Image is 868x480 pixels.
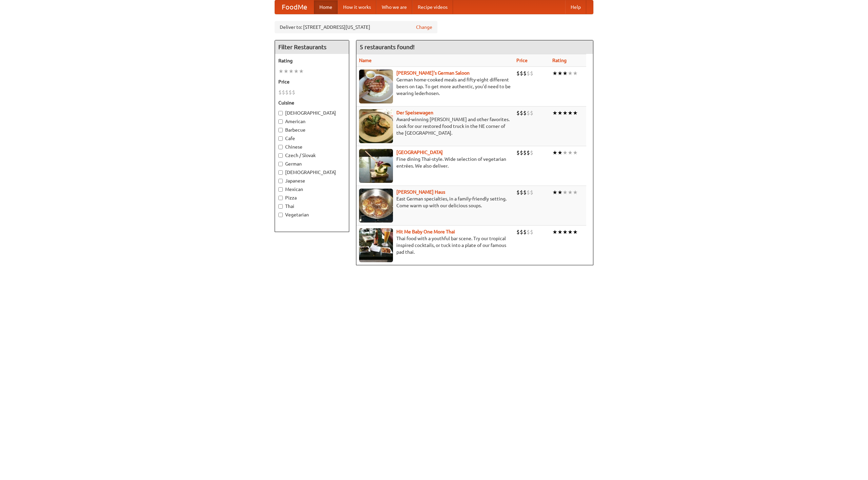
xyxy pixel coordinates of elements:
li: $ [516,189,520,196]
li: $ [516,149,520,156]
li: $ [520,228,523,236]
label: Vegetarian [278,211,346,218]
input: Pizza [278,196,283,200]
input: Chinese [278,145,283,149]
li: $ [527,228,530,236]
label: Cafe [278,135,346,142]
li: ★ [294,68,299,75]
input: Barbecue [278,128,283,132]
li: $ [527,149,530,156]
li: ★ [299,68,304,75]
input: Mexican [278,187,283,192]
li: $ [530,228,533,236]
label: Czech / Slovak [278,152,346,159]
li: ★ [552,228,557,236]
li: ★ [283,68,289,75]
li: $ [520,109,523,117]
li: ★ [568,149,573,156]
li: ★ [573,189,578,196]
ng-pluralize: 5 restaurants found! [360,44,415,50]
li: ★ [563,189,568,196]
li: $ [516,228,520,236]
li: ★ [557,109,563,117]
h5: Cuisine [278,99,346,106]
label: German [278,160,346,167]
li: $ [523,149,527,156]
input: [DEMOGRAPHIC_DATA] [278,111,283,115]
a: Rating [552,58,567,63]
label: Pizza [278,194,346,201]
a: How it works [338,0,376,14]
a: [GEOGRAPHIC_DATA] [396,150,443,155]
li: ★ [552,109,557,117]
li: $ [530,149,533,156]
li: $ [292,89,295,96]
li: ★ [557,228,563,236]
a: Hit Me Baby One More Thai [396,229,455,234]
li: $ [520,189,523,196]
label: [DEMOGRAPHIC_DATA] [278,169,346,176]
img: esthers.jpg [359,70,393,103]
label: Thai [278,203,346,210]
a: [PERSON_NAME]'s German Saloon [396,70,470,76]
li: $ [523,70,527,77]
input: Czech / Slovak [278,153,283,158]
p: German home-cooked meals and fifty-eight different beers on tap. To get more authentic, you'd nee... [359,76,511,97]
li: $ [527,189,530,196]
li: ★ [573,149,578,156]
a: Der Speisewagen [396,110,433,115]
label: Japanese [278,177,346,184]
a: Name [359,58,372,63]
h5: Rating [278,57,346,64]
li: ★ [563,149,568,156]
li: ★ [552,70,557,77]
li: $ [527,70,530,77]
li: $ [523,109,527,117]
input: Vegetarian [278,213,283,217]
li: $ [523,228,527,236]
li: $ [516,70,520,77]
li: $ [282,89,285,96]
a: Recipe videos [412,0,453,14]
li: ★ [557,70,563,77]
li: $ [527,109,530,117]
li: $ [278,89,282,96]
input: [DEMOGRAPHIC_DATA] [278,170,283,175]
input: American [278,119,283,124]
img: kohlhaus.jpg [359,189,393,223]
li: $ [530,109,533,117]
p: Fine dining Thai-style. Wide selection of vegetarian entrées. We also deliver. [359,156,511,169]
li: ★ [552,189,557,196]
li: ★ [563,70,568,77]
li: ★ [573,228,578,236]
h5: Price [278,78,346,85]
li: ★ [289,68,294,75]
a: Help [565,0,586,14]
label: Barbecue [278,127,346,133]
li: $ [285,89,289,96]
li: ★ [568,109,573,117]
li: ★ [573,109,578,117]
li: ★ [563,109,568,117]
a: [PERSON_NAME] Haus [396,189,445,195]
img: speisewagen.jpg [359,109,393,143]
li: $ [520,70,523,77]
img: satay.jpg [359,149,393,183]
li: ★ [568,189,573,196]
a: Change [416,24,432,31]
input: Cafe [278,136,283,141]
input: German [278,162,283,166]
li: ★ [568,70,573,77]
li: $ [530,189,533,196]
li: ★ [278,68,283,75]
li: ★ [568,228,573,236]
p: Thai food with a youthful bar scene. Try our tropical inspired cocktails, or tuck into a plate of... [359,235,511,255]
a: Price [516,58,528,63]
li: $ [530,70,533,77]
li: $ [520,149,523,156]
img: babythai.jpg [359,228,393,262]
